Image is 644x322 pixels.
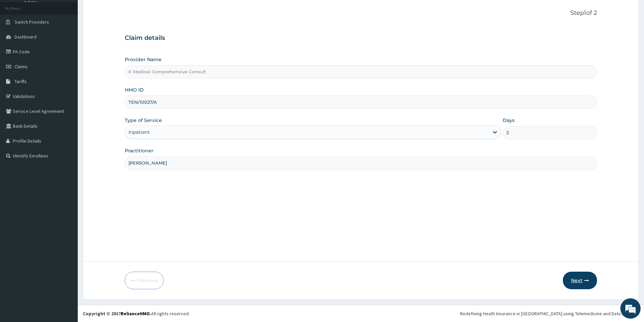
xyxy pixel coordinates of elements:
div: Redefining Heath Insurance in [GEOGRAPHIC_DATA] using Telemedicine and Data Science! [460,310,639,317]
label: Provider Name [125,56,162,63]
input: Enter HMO ID [125,96,597,109]
strong: Copyright © 2017 . [83,311,151,317]
div: Chat with us now [35,38,114,47]
button: Previous [125,272,164,289]
button: Next [563,272,597,289]
span: Tariffs [15,78,27,84]
input: Enter Name [125,156,597,170]
label: Days [503,117,515,124]
h3: Claim details [125,34,597,42]
span: We're online! [39,85,93,153]
div: Minimize live chat window [111,3,127,20]
p: Step 1 of 2 [125,9,597,17]
a: RelianceHMO [121,311,150,317]
label: Practitioner [125,147,153,154]
textarea: Type your message and hit 'Enter' [3,184,129,208]
label: HMO ID [125,86,144,93]
footer: All rights reserved. [78,305,644,322]
span: Dashboard [15,34,37,40]
label: Type of Service [125,117,162,124]
img: d_794563401_company_1708531726252_794563401 [13,34,27,51]
div: Inpatient [128,129,150,135]
span: Switch Providers [15,19,49,25]
span: Claims [15,64,28,70]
